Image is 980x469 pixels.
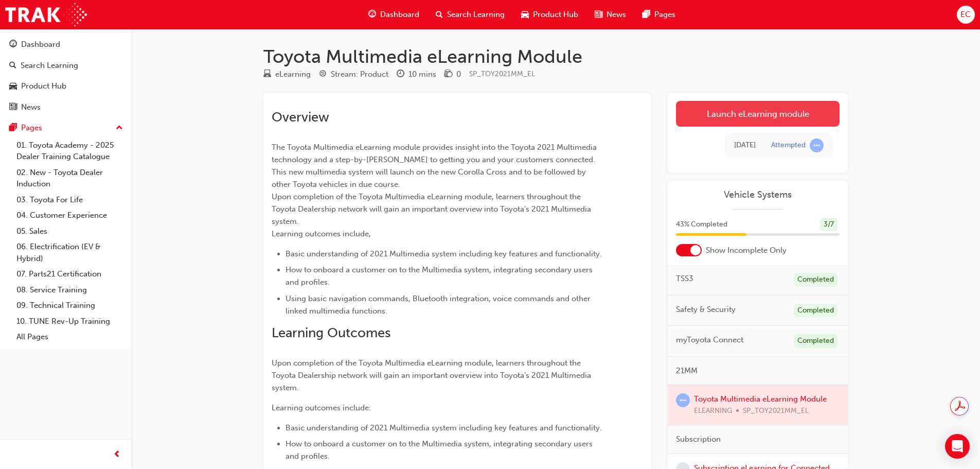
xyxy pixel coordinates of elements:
[676,304,736,316] span: Safety & Security
[4,56,127,75] a: Search Learning
[4,98,127,117] a: News
[368,8,376,21] span: guage-icon
[436,8,443,21] span: search-icon
[12,239,127,266] a: 06. Electrification (EV & Hybrid)
[397,68,436,81] div: Duration
[676,101,840,127] a: Launch eLearning module
[820,218,838,232] div: 3 / 7
[21,60,78,72] div: Search Learning
[12,223,127,239] a: 05. Sales
[272,325,390,341] span: Learning Outcomes
[286,265,595,287] span: How to onboard a customer on to the Multimedia system, integrating secondary users and profiles.
[794,334,838,348] div: Completed
[676,219,727,231] span: 43 % Completed
[4,77,127,96] a: Product Hub
[456,68,461,80] div: 0
[12,314,127,329] a: 10. TUNE Rev-Up Training
[586,4,634,25] a: news-iconNews
[319,70,327,79] span: target-icon
[272,403,371,412] span: Learning outcomes include:
[116,121,123,135] span: up-icon
[634,4,684,25] a: pages-iconPages
[263,45,848,68] h1: Toyota Multimedia eLearning Module
[9,82,17,91] span: car-icon
[4,118,127,137] button: Pages
[12,329,127,345] a: All Pages
[12,192,127,208] a: 03. Toyota For Life
[12,282,127,298] a: 08. Service Training
[4,35,127,54] a: Dashboard
[469,70,535,78] span: Learning resource code
[957,6,975,24] button: EC
[12,207,127,223] a: 04. Customer Experience
[771,141,806,150] div: Attempted
[4,33,127,118] button: DashboardSearch LearningProduct HubNews
[654,9,675,21] span: Pages
[21,80,66,92] div: Product Hub
[676,273,693,285] span: TSS3
[794,273,838,287] div: Completed
[676,365,698,377] span: 21MM
[676,334,743,346] span: myToyota Connect
[444,68,461,81] div: Price
[5,3,87,26] img: Trak
[607,9,626,21] span: News
[263,68,311,81] div: Type
[286,294,593,316] span: Using basic navigation commands, Bluetooth integration, voice commands and other linked multimedi...
[427,4,513,25] a: search-iconSearch Learning
[12,137,127,165] a: 01. Toyota Academy - 2025 Dealer Training Catalogue
[9,103,17,112] span: news-icon
[643,8,650,21] span: pages-icon
[272,109,329,125] span: Overview
[444,70,452,79] span: money-icon
[794,304,838,318] div: Completed
[595,8,602,21] span: news-icon
[12,266,127,282] a: 07. Parts21 Certification
[9,40,17,49] span: guage-icon
[286,423,602,432] span: Basic understanding of 2021 Multimedia system including key features and functionality.
[513,4,586,25] a: car-iconProduct Hub
[272,143,599,238] span: The Toyota Multimedia eLearning module provides insight into the Toyota 2021 Multimedia technolog...
[9,61,16,71] span: search-icon
[12,165,127,192] a: 02. New - Toyota Dealer Induction
[945,434,970,459] div: Open Intercom Messenger
[275,68,311,80] div: eLearning
[380,9,419,21] span: Dashboard
[319,68,388,81] div: Stream
[447,9,505,21] span: Search Learning
[12,298,127,314] a: 09. Technical Training
[676,189,840,201] a: Vehicle Systems
[734,140,756,151] div: Wed Apr 23 2025 14:09:45 GMT+1000 (Australian Eastern Standard Time)
[397,70,404,79] span: clock-icon
[286,439,595,461] span: How to onboard a customer on to the Multimedia system, integrating secondary users and profiles.
[113,448,121,461] span: prev-icon
[21,101,41,113] div: News
[533,9,578,21] span: Product Hub
[272,358,593,392] span: Upon completion of the Toyota Multimedia eLearning module, learners throughout the Toyota Dealers...
[21,39,60,50] div: Dashboard
[960,9,971,21] span: EC
[331,68,388,80] div: Stream: Product
[9,124,17,133] span: pages-icon
[360,4,427,25] a: guage-iconDashboard
[676,433,721,445] span: Subscription
[521,8,529,21] span: car-icon
[263,70,271,79] span: learningResourceType_ELEARNING-icon
[706,245,787,256] span: Show Incomplete Only
[676,393,690,407] span: learningRecordVerb_ATTEMPT-icon
[408,68,436,80] div: 10 mins
[286,249,602,258] span: Basic understanding of 2021 Multimedia system including key features and functionality.
[810,138,824,152] span: learningRecordVerb_ATTEMPT-icon
[21,122,42,134] div: Pages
